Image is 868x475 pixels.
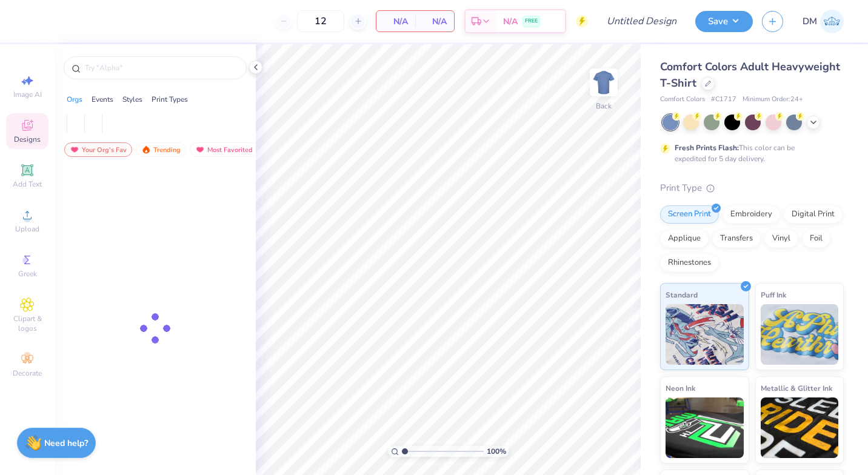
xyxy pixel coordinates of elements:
[802,230,830,248] div: Foil
[44,437,88,449] strong: Need help?
[18,269,37,279] span: Greek
[525,17,538,25] span: FREE
[761,397,839,458] img: Metallic & Glitter Ink
[195,145,205,154] img: most_fav.gif
[15,224,39,234] span: Upload
[596,101,612,111] div: Back
[503,15,518,28] span: N/A
[297,10,344,32] input: – –
[67,94,82,105] div: Orgs
[711,95,736,105] span: # C1717
[384,15,408,28] span: N/A
[764,230,798,248] div: Vinyl
[13,179,42,189] span: Add Text
[592,70,616,95] img: Back
[84,62,239,74] input: Try "Alpha"
[803,10,844,33] a: DM
[660,181,844,195] div: Print Type
[92,94,113,105] div: Events
[784,205,843,224] div: Digital Print
[422,15,447,28] span: N/A
[136,142,186,157] div: Trending
[64,142,132,157] div: Your Org's Fav
[666,304,744,365] img: Standard
[761,382,832,394] span: Metallic & Glitter Ink
[13,368,42,378] span: Decorate
[597,9,686,33] input: Untitled Design
[660,205,719,224] div: Screen Print
[803,15,817,28] span: DM
[761,304,839,365] img: Puff Ink
[660,59,840,90] span: Comfort Colors Adult Heavyweight T-Shirt
[723,205,780,224] div: Embroidery
[743,95,803,105] span: Minimum Order: 24 +
[666,397,744,458] img: Neon Ink
[152,94,188,105] div: Print Types
[695,11,753,32] button: Save
[660,230,709,248] div: Applique
[666,288,698,301] span: Standard
[675,143,739,153] strong: Fresh Prints Flash:
[141,145,151,154] img: trending.gif
[820,10,844,33] img: Daijha Mckinley
[70,145,79,154] img: most_fav.gif
[122,94,142,105] div: Styles
[13,90,42,99] span: Image AI
[487,446,506,457] span: 100 %
[666,382,695,394] span: Neon Ink
[660,254,719,272] div: Rhinestones
[6,314,48,333] span: Clipart & logos
[190,142,258,157] div: Most Favorited
[712,230,761,248] div: Transfers
[675,142,824,164] div: This color can be expedited for 5 day delivery.
[660,95,705,105] span: Comfort Colors
[761,288,786,301] span: Puff Ink
[14,135,41,144] span: Designs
